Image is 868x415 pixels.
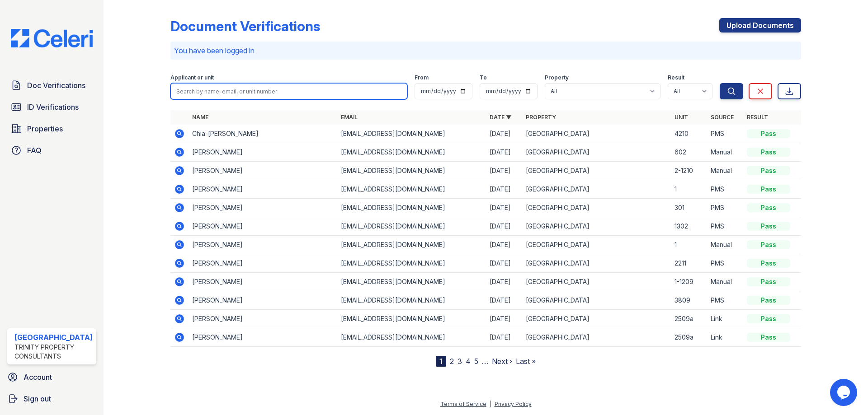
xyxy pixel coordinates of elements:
td: [PERSON_NAME] [189,180,337,199]
td: [EMAIL_ADDRESS][DOMAIN_NAME] [337,199,486,217]
a: 3 [458,357,462,366]
div: Pass [747,296,790,305]
td: [PERSON_NAME] [189,199,337,217]
td: 2-1210 [671,162,707,180]
td: PMS [707,217,743,236]
a: Source [711,114,734,121]
td: [PERSON_NAME] [189,162,337,180]
a: Date ▼ [490,114,511,121]
div: Pass [747,314,790,323]
div: Pass [747,277,790,286]
td: [PERSON_NAME] [189,217,337,236]
div: Trinity Property Consultants [14,343,93,361]
td: [DATE] [486,199,522,217]
label: From [415,74,429,81]
td: 602 [671,143,707,162]
a: Name [192,114,208,121]
td: [EMAIL_ADDRESS][DOMAIN_NAME] [337,236,486,254]
iframe: chat widget [830,379,859,406]
td: [EMAIL_ADDRESS][DOMAIN_NAME] [337,162,486,180]
span: Doc Verifications [27,80,85,91]
div: Pass [747,129,790,138]
td: 1-1209 [671,273,707,291]
a: FAQ [7,141,96,159]
span: Account [24,372,52,382]
td: [GEOGRAPHIC_DATA] [522,273,671,291]
td: [DATE] [486,291,522,310]
label: Result [668,74,684,81]
td: [DATE] [486,162,522,180]
td: PMS [707,291,743,310]
a: 5 [474,357,478,366]
a: Upload Documents [719,18,801,33]
a: Result [747,114,768,121]
td: Manual [707,236,743,254]
td: [EMAIL_ADDRESS][DOMAIN_NAME] [337,217,486,236]
td: [DATE] [486,125,522,143]
td: [PERSON_NAME] [189,310,337,328]
td: [DATE] [486,328,522,347]
div: Document Verifications [170,18,320,34]
td: [DATE] [486,310,522,328]
td: Manual [707,273,743,291]
div: 1 [436,356,446,367]
span: … [482,356,488,367]
td: 1302 [671,217,707,236]
td: [GEOGRAPHIC_DATA] [522,162,671,180]
td: [GEOGRAPHIC_DATA] [522,199,671,217]
a: ID Verifications [7,98,96,116]
td: [DATE] [486,143,522,162]
td: [EMAIL_ADDRESS][DOMAIN_NAME] [337,143,486,162]
div: Pass [747,148,790,157]
td: [GEOGRAPHIC_DATA] [522,328,671,347]
span: Properties [27,123,63,134]
td: [DATE] [486,180,522,199]
td: [PERSON_NAME] [189,291,337,310]
a: Property [526,114,556,121]
a: Terms of Service [440,401,486,407]
span: FAQ [27,145,42,156]
td: [PERSON_NAME] [189,254,337,273]
div: [GEOGRAPHIC_DATA] [14,332,93,343]
td: 301 [671,199,707,217]
td: PMS [707,254,743,273]
a: Privacy Policy [495,401,532,407]
td: 4210 [671,125,707,143]
td: [EMAIL_ADDRESS][DOMAIN_NAME] [337,310,486,328]
a: Doc Verifications [7,76,96,94]
div: Pass [747,259,790,268]
label: Property [545,74,569,81]
a: Last » [516,357,536,366]
td: Link [707,310,743,328]
input: Search by name, email, or unit number [170,83,407,99]
a: Sign out [4,390,100,408]
td: PMS [707,125,743,143]
div: | [490,401,491,407]
td: PMS [707,180,743,199]
td: 2509a [671,328,707,347]
a: Account [4,368,100,386]
td: Manual [707,143,743,162]
label: Applicant or unit [170,74,214,81]
td: [PERSON_NAME] [189,328,337,347]
div: Pass [747,222,790,231]
td: [PERSON_NAME] [189,143,337,162]
span: ID Verifications [27,102,79,112]
td: [GEOGRAPHIC_DATA] [522,217,671,236]
td: 3809 [671,291,707,310]
td: [PERSON_NAME] [189,273,337,291]
td: Manual [707,162,743,180]
p: You have been logged in [174,45,797,56]
a: 2 [450,357,454,366]
td: [GEOGRAPHIC_DATA] [522,254,671,273]
td: Link [707,328,743,347]
a: 4 [466,357,471,366]
td: [EMAIL_ADDRESS][DOMAIN_NAME] [337,328,486,347]
td: [PERSON_NAME] [189,236,337,254]
td: [EMAIL_ADDRESS][DOMAIN_NAME] [337,291,486,310]
a: Email [341,114,358,121]
td: [GEOGRAPHIC_DATA] [522,291,671,310]
label: To [480,74,487,81]
td: [EMAIL_ADDRESS][DOMAIN_NAME] [337,273,486,291]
